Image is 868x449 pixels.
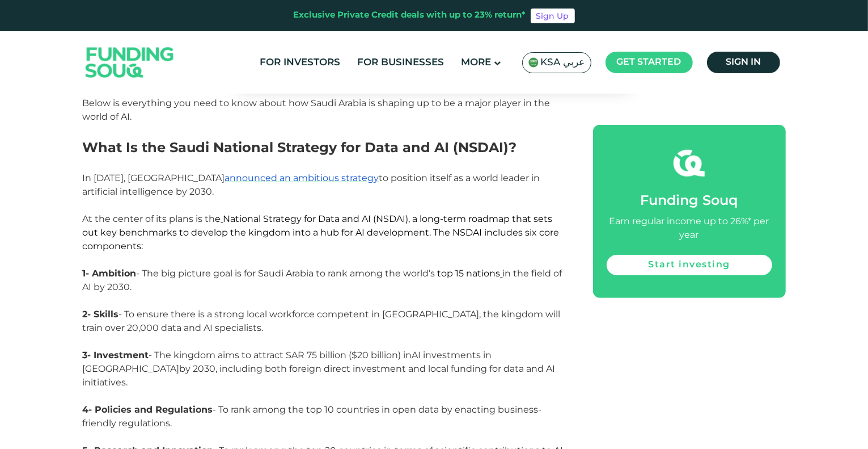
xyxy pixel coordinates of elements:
span: - To ensure there is a strong local workforce competent in [GEOGRAPHIC_DATA], the kingdom will tr... [83,309,561,333]
span: Below is everything you need to know about how Saudi Arabia is shaping up to be a major player in... [83,98,551,122]
a: announced an ambitious strategy [225,173,379,183]
span: In [DATE], [GEOGRAPHIC_DATA] to position itself as a world leader in artificial intelligence by 2... [83,173,560,251]
span: What Is the Saudi National Strategy for Data and AI (NSDAI)? [83,139,517,156]
span: - To rank among the top 10 countries in open data by enacting business-friendly regulations. [83,404,542,429]
a: AI investments in [GEOGRAPHIC_DATA] [83,350,492,374]
img: fsicon [674,148,705,179]
span: 1- Ambition [83,268,137,279]
span: - The kingdom aims to attract SAR 75 billion ($20 billion) in by 2030, including both foreign dir... [83,350,556,388]
span: top 15 nations [438,268,501,279]
span: - The big picture goal is for Saudi Arabia to rank among the world’s in the field of AI by 2030. [83,268,562,292]
span: 3- Investment [83,350,149,360]
a: Sign in [707,52,780,73]
a: For Businesses [355,53,447,72]
span: Funding Souq [641,195,738,208]
span: Get started [617,58,681,66]
a: Sign Up [531,9,575,23]
span: e National Strategy for Data and AI (NSDAI), a long-term roadmap that sets out key benchmarks to ... [83,213,560,251]
img: Logo [74,34,185,91]
span: More [461,58,492,68]
span: Sign in [726,58,761,66]
div: Exclusive Private Credit deals with up to 23% return* [294,9,526,22]
div: Earn regular income up to 26%* per year [607,215,772,242]
span: 2- Skills [83,309,119,320]
a: Start investing [607,255,772,275]
span: 4- Policies and Regulations [83,404,213,415]
span: KSA عربي [541,56,585,69]
img: SA Flag [528,57,539,68]
a: For Investors [257,53,344,72]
